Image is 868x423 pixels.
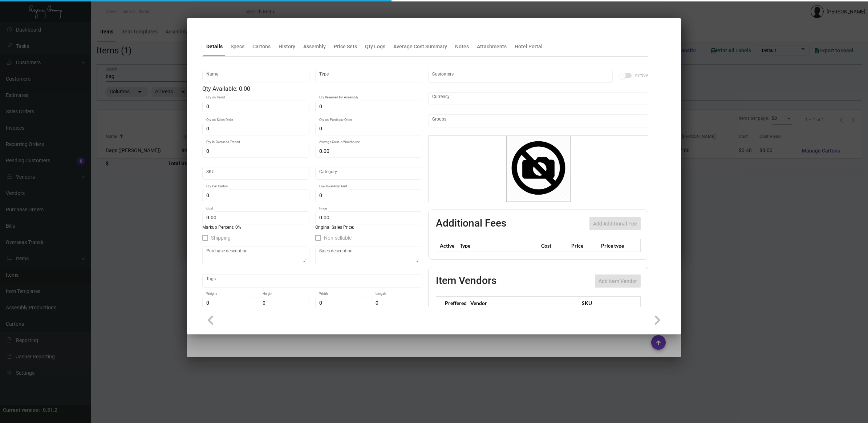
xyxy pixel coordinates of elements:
th: Price type [599,239,632,252]
div: Qty Logs [365,43,385,50]
th: Active [436,239,458,252]
div: Hotel Portal [515,43,543,50]
div: History [279,43,295,50]
div: Current version: [3,406,40,414]
button: Add item Vendor [595,274,641,288]
h2: Additional Fees [436,217,506,230]
div: Cartons [252,43,271,50]
th: Type [458,239,539,252]
div: Assembly [303,43,326,50]
span: Shipping [211,233,231,242]
div: Average Cost Summary [393,43,447,50]
span: Add Additional Fee [593,221,637,227]
th: Price [569,239,599,252]
span: Non-sellable [324,233,352,242]
th: SKU [578,297,640,309]
div: 0.51.2 [43,406,57,414]
button: Add Additional Fee [589,217,641,230]
th: Cost [539,239,569,252]
div: Price Sets [334,43,357,50]
div: Attachments [477,43,507,50]
div: Notes [455,43,469,50]
th: Vendor [467,297,578,309]
th: Preffered [436,297,467,309]
input: Add new.. [432,118,645,124]
input: Add new.. [432,73,609,79]
div: Qty Available: 0.00 [202,85,422,93]
span: Add item Vendor [599,278,637,284]
div: Details [206,43,223,50]
span: Active [634,71,648,80]
h2: Item Vendors [436,274,496,288]
div: Specs [231,43,244,50]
